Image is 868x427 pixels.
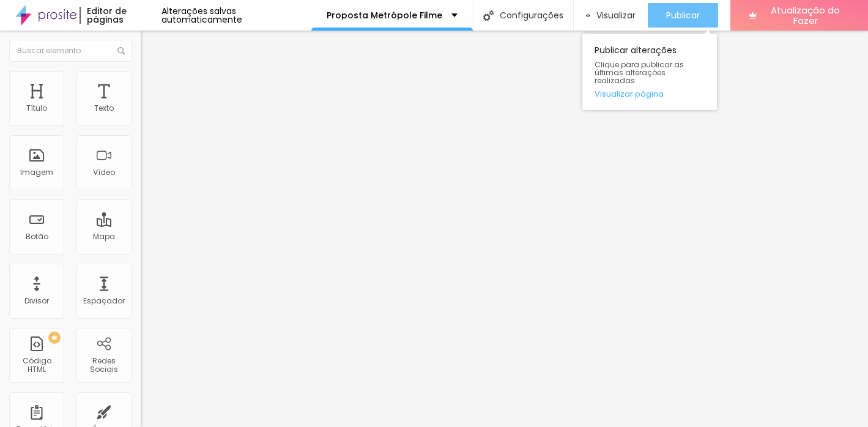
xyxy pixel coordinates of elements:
font: Mapa [93,231,115,242]
font: Vídeo [93,167,115,177]
font: Configurações [500,9,563,21]
font: Proposta Metrópole Filme [327,9,442,21]
font: Visualizar página [595,88,664,100]
font: Divisor [24,295,49,306]
font: Código HTML [23,355,51,374]
input: Buscar elemento [9,40,132,62]
font: Alterações salvas automaticamente [161,5,242,26]
img: view-1.svg [586,10,590,21]
font: Texto [94,103,114,113]
font: Visualizar [596,9,636,21]
font: Publicar alterações [595,44,677,56]
font: Clique para publicar as últimas alterações realizadas [595,59,684,86]
font: Imagem [20,167,53,177]
font: Espaçador [83,295,125,306]
font: Botão [26,231,48,242]
a: Visualizar página [595,90,705,98]
font: Editor de páginas [87,5,127,26]
font: Atualização do Fazer [771,4,840,27]
font: Publicar [666,9,700,21]
img: Ícone [117,47,125,54]
img: Ícone [483,10,494,21]
font: Título [26,103,47,113]
button: Visualizar [574,3,648,28]
button: Publicar [648,3,718,28]
font: Redes Sociais [90,355,118,374]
